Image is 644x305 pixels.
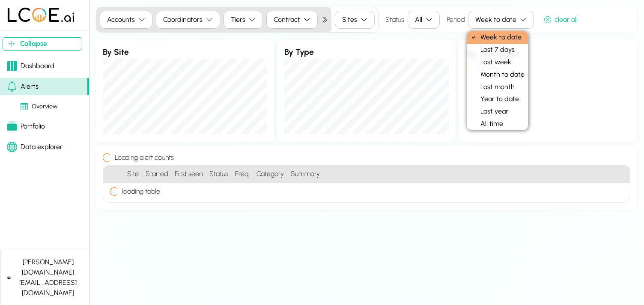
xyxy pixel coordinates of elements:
div: Year to date [467,93,528,105]
h4: Started [142,165,171,183]
h4: Freq. [232,165,253,183]
div: Week to date [475,15,516,25]
h3: By Site [103,46,267,59]
div: Dashboard [7,61,54,71]
div: Tiers [231,15,245,25]
div: All [415,15,422,25]
div: Accounts [107,15,135,25]
h4: First seen [171,165,206,183]
div: Data explorer [7,142,63,152]
h4: Status [206,165,232,183]
h3: By Type [284,46,449,59]
div: Last week [467,56,528,69]
label: Period [447,15,465,25]
button: Collapse [3,37,82,51]
div: Last month [467,81,528,93]
label: Status [385,15,404,25]
div: Sites [342,15,357,25]
div: Alerts [7,81,39,92]
div: Coordinators [163,15,203,25]
div: Contract [274,15,300,25]
h4: Site [124,165,142,183]
div: Overview [21,102,58,111]
h4: Category [253,165,287,183]
div: clear all [544,15,578,25]
div: Last 7 days [467,44,528,56]
div: All time [467,117,528,130]
h2: By Duration [466,46,630,62]
div: [PERSON_NAME][DOMAIN_NAME][EMAIL_ADDRESS][DOMAIN_NAME] [14,257,82,298]
div: Month to date [467,68,528,81]
div: Last year [467,105,528,118]
h4: loading table [119,186,160,197]
div: Week to date [467,31,528,44]
div: Portfolio [7,121,45,132]
h4: Loading alert counts [111,152,174,163]
button: clear all [541,14,581,26]
h4: Summary [287,165,630,183]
